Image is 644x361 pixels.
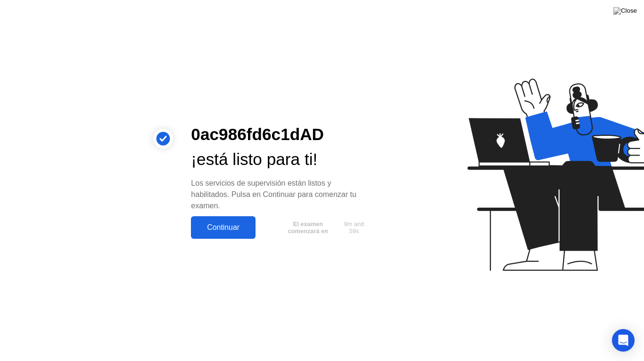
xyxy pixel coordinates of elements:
div: 0ac986fd6c1dAD [191,122,371,147]
div: ¡está listo para ti! [191,147,371,172]
div: Los servicios de supervisión están listos y habilitados. Pulsa en Continuar para comenzar tu examen. [191,178,371,212]
div: Open Intercom Messenger [612,329,635,352]
img: Close [613,7,637,15]
button: El examen comenzará en9m and 59s [260,219,371,236]
div: Continuar [194,223,253,232]
button: Continuar [191,216,256,239]
span: 9m and 59s [340,220,368,235]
